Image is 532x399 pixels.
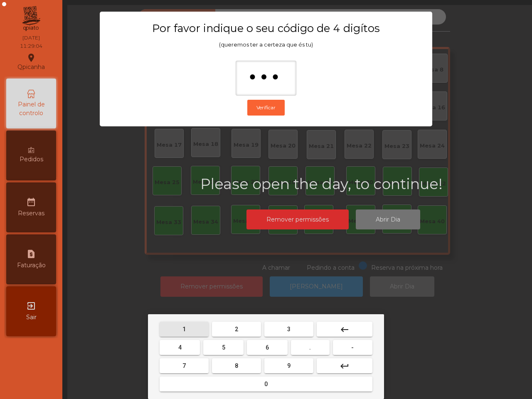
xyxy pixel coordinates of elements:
h3: Por favor indique o seu código de 4 digítos [116,22,416,35]
span: 8 [235,362,238,369]
span: 1 [182,326,186,332]
span: 3 [287,326,291,332]
span: 7 [182,362,186,369]
span: 9 [287,362,291,369]
span: 2 [235,326,238,332]
mat-icon: keyboard_backspace [340,325,350,335]
span: 4 [178,344,182,351]
span: . [309,344,311,351]
mat-icon: keyboard_return [340,361,350,371]
span: (queremos ter a certeza que és tu) [219,42,313,48]
span: - [351,344,354,351]
button: Verificar [247,100,285,116]
span: 5 [222,344,225,351]
span: 6 [266,344,269,351]
span: 0 [264,381,268,387]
